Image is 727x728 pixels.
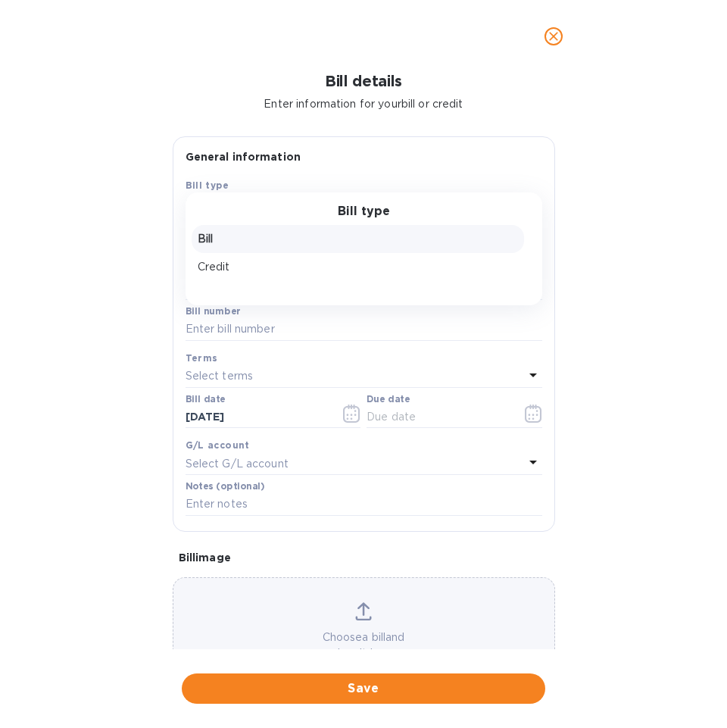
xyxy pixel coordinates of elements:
b: Bill type [186,180,229,191]
p: Credit [198,259,518,275]
p: Bill image [179,550,549,565]
h1: Bill details [12,73,715,90]
label: Due date [367,395,410,404]
input: Enter bill number [186,318,542,341]
input: Enter notes [186,493,542,516]
p: Select terms [186,368,254,384]
button: close [535,18,572,55]
button: Save [182,673,545,704]
b: Bill [186,198,203,210]
input: Due date [367,406,510,429]
p: Bill [198,231,518,247]
label: Bill date [186,395,226,404]
b: G/L account [186,439,250,451]
p: Select G/L account [186,456,289,472]
b: Terms [186,352,218,364]
label: Bill number [186,308,240,317]
input: Select date [186,406,329,429]
span: Save [194,680,533,698]
h3: Bill type [338,205,390,219]
p: Enter information for your bill or credit [12,96,715,112]
label: Notes (optional) [186,483,265,492]
b: General information [186,151,301,163]
p: Choose a bill and drag it here [173,630,554,661]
